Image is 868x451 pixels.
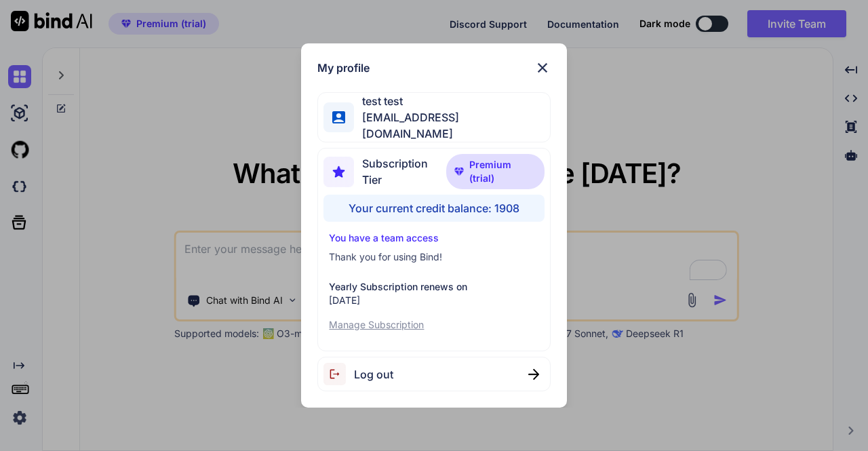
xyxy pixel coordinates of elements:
[329,250,538,264] p: Thank you for using Bind!
[329,318,538,332] p: Manage Subscription
[528,369,539,380] img: close
[323,363,354,385] img: logout
[354,109,549,142] span: [EMAIL_ADDRESS][DOMAIN_NAME]
[354,93,549,109] span: test test
[317,60,370,76] h1: My profile
[323,195,544,222] div: Your current credit balance: 1908
[332,111,345,124] img: profile
[329,294,538,307] p: [DATE]
[534,60,551,76] img: close
[454,168,464,176] img: premium
[354,366,393,383] span: Log out
[469,158,536,185] span: Premium (trial)
[323,157,354,187] img: subscription
[362,155,446,188] span: Subscription Tier
[329,280,538,294] p: Yearly Subscription renews on
[329,231,538,245] p: You have a team access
